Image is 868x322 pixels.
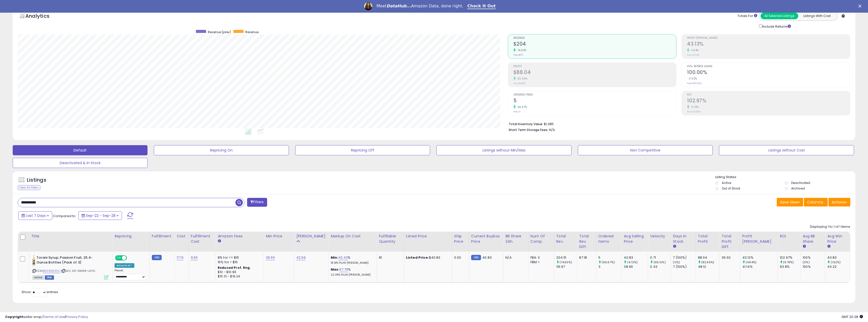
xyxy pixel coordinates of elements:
div: 0.43 [650,264,671,269]
span: All listings currently available for purchase on Amazon [32,275,44,280]
div: FBA: 0 [530,255,550,260]
div: Profit [PERSON_NAME] [742,234,775,244]
small: (4.72%) [627,260,638,264]
label: Out of Stock [722,186,740,191]
small: (1.52%) [831,260,841,264]
small: Prev: 3 [513,110,521,113]
span: | SKU: AO-NWR8-LGYD [61,269,95,273]
span: Revenue [513,37,676,40]
h2: 100.00% [687,69,850,76]
button: Filters [247,198,267,207]
span: Ordered Items [513,93,676,96]
small: Prev: 41.14% [687,53,699,56]
div: Preset: [115,269,146,280]
button: All Selected Listings [761,13,798,19]
div: Avg BB Share [803,234,823,244]
img: 41Jt8YJ-W4L._SL40_.jpg [32,255,35,266]
div: 0.00 [454,255,465,260]
span: Sep-22 - Sep-28 [86,213,116,218]
button: Last 7 Days [18,211,52,220]
button: Repricing On [154,145,289,155]
div: 0.71 [650,255,671,260]
span: Last 7 Days [26,213,46,218]
div: Avg Win Price [827,234,848,244]
button: Actions [828,198,850,206]
div: Velocity [650,234,669,239]
div: Fulfillment Cost [191,234,213,244]
small: (9.78%) [783,260,794,264]
button: Deactivated & In Stock [13,158,147,168]
a: B001E5E2OU [43,269,60,273]
small: (0%) [803,260,810,264]
th: The percentage added to the cost of goods (COGS) that forms the calculator for Min & Max prices. [329,232,377,252]
div: Ordered Items [598,234,620,244]
small: Prev: $117 [513,53,523,56]
span: N/A [549,127,555,132]
b: Min: [331,255,338,260]
b: Short Term Storage Fees: [509,128,548,132]
small: (74.53%) [560,260,572,264]
h2: $88.04 [513,69,676,76]
button: Listings With Cost [798,13,836,19]
div: seller snap | | [5,315,88,319]
h2: 43.13% [687,41,850,48]
a: Terms of Use [43,314,65,319]
a: 42.99 [296,255,306,260]
small: 82.96% [516,77,528,81]
span: Show: entries [22,290,58,294]
small: FBM [471,255,481,260]
div: 7 (100%) [673,264,695,269]
div: 81 [379,255,400,260]
small: (4.84%) [746,260,756,264]
div: Repricing [115,234,147,239]
h5: Analytics [25,12,59,21]
label: Active [722,181,731,185]
div: 116.97 [556,264,577,269]
a: 57.79 [340,267,348,272]
small: Days In Stock. [673,244,676,249]
span: Profit [513,65,676,68]
div: $10 - $10.83 [218,270,260,274]
div: Markup on Cost [331,234,375,239]
div: Displaying 1 to 1 of 1 items [810,224,850,229]
button: Save View [777,198,803,206]
small: (0%) [673,260,680,264]
div: 40.83 [827,255,850,260]
div: Amazon AI * [115,263,134,268]
div: Fulfillable Quantity [379,234,402,244]
h5: Listings [27,177,46,184]
span: Revenue [245,30,258,34]
div: BB Share 24h. [505,234,526,244]
a: 9.56 [191,255,198,260]
h2: 102.97% [687,98,850,105]
div: Clear All Filters [18,185,40,190]
div: 100% [803,255,825,260]
div: Total Rev. Diff. [579,234,594,250]
span: OFF [126,256,134,260]
div: Meet Amazon Data, done right. [376,4,463,9]
div: 3 [598,264,622,269]
small: Prev: 93.80% [687,110,701,113]
div: Ship Price [454,234,467,244]
div: [PERSON_NAME] [296,234,326,239]
div: Listed Price [406,234,450,239]
div: 87.18 [579,255,592,260]
button: Default [13,145,147,155]
small: 74.53% [516,48,527,52]
div: 43.13% [742,255,778,260]
b: Max: [331,267,340,272]
small: Prev: $48.12 [513,82,526,85]
span: ON [116,256,122,260]
div: ROI [780,234,798,239]
small: Avg Win Price. [827,244,830,249]
div: Total Profit [698,234,717,244]
p: 22.99% Profit [PERSON_NAME] [331,273,373,277]
div: 100% [803,264,825,269]
small: (82.96%) [701,260,714,264]
div: Current Buybox Price [471,234,501,244]
div: Cost [177,234,187,239]
div: 8% for <= $15 [218,255,260,260]
div: Min Price [266,234,292,239]
div: 102.97% [780,255,800,260]
img: Profile image for Georgie [364,2,372,10]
